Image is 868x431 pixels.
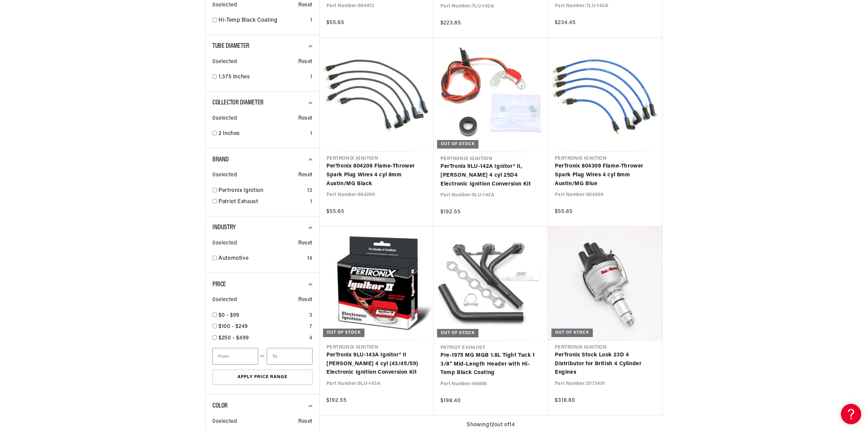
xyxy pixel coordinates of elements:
[212,224,236,231] span: Industry
[212,417,237,426] span: 0 selected
[310,198,313,207] div: 1
[212,171,237,180] span: 0 selected
[212,239,237,248] span: 0 selected
[212,348,258,365] input: From
[219,335,249,341] span: $250 - $499
[267,348,313,365] input: To
[219,187,304,195] a: Pertronix Ignition
[440,162,541,189] a: PerTronix 9LU-142A Ignitor® II, [PERSON_NAME] 4 cyl 25D4 Electronic Ignition Conversion Kit
[298,1,313,10] span: Reset
[467,421,515,430] span: Showing 12 out of 14
[298,171,313,180] span: Reset
[219,16,307,25] a: Hi-Temp Black Coating
[307,254,313,263] div: 14
[310,130,313,138] div: 1
[326,351,427,377] a: PerTronix 9LU-143A Ignitor® II [PERSON_NAME] 4 cyl (43/45/59) Electronic Ignition Conversion Kit
[555,351,655,377] a: PerTronix Stock Look 23D 4 Distributor for British 4 Cylinder Engines
[212,403,228,409] span: Color
[326,162,427,188] a: PerTronix 804206 Flame-Thrower Spark Plug Wires 4 cyl 8mm Austin/MG Black
[212,281,226,288] span: Price
[440,351,541,377] a: Pre-1975 MG MGB 1.8L Tight Tuck 1 3/8" Mid-Length Header with Hi-Temp Black Coating
[219,130,307,138] a: 2 Inches
[219,254,304,263] a: Automotive
[219,324,248,329] span: $100 - $249
[219,313,240,318] span: $0 - $99
[212,58,237,66] span: 0 selected
[307,187,313,195] div: 13
[219,198,307,207] a: Patriot Exhaust
[298,239,313,248] span: Reset
[309,334,313,343] div: 4
[298,296,313,305] span: Reset
[298,417,313,426] span: Reset
[309,311,313,320] div: 3
[212,296,237,305] span: 0 selected
[309,322,313,331] div: 7
[298,114,313,123] span: Reset
[212,156,229,163] span: Brand
[310,73,313,82] div: 1
[212,99,264,106] span: Collector Diameter
[212,114,237,123] span: 0 selected
[310,16,313,25] div: 1
[555,162,655,188] a: PerTronix 804309 Flame-Thrower Spark Plug Wires 4 cyl 8mm Austin/MG Blue
[212,1,237,10] span: 0 selected
[260,352,265,361] span: —
[298,58,313,66] span: Reset
[219,73,307,82] a: 1.375 Inches
[212,370,313,385] button: Apply Price Range
[212,43,249,50] span: Tube Diameter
